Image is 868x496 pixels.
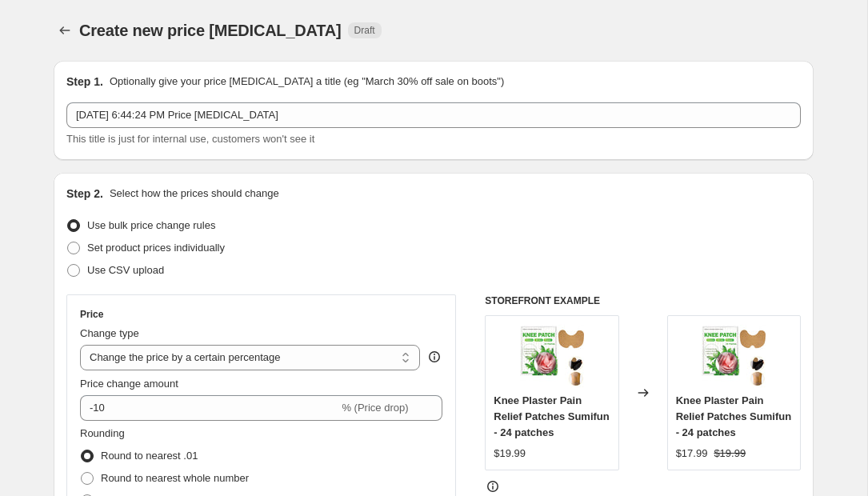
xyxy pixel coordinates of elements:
div: help [426,349,442,365]
span: Knee Plaster Pain Relief Patches Sumifun - 24 patches [494,394,609,438]
img: KneePlasterPainReliefPatchesSumifun_80x.jpg [702,324,766,388]
p: Optionally give your price [MEDICAL_DATA] a title (eg "March 30% off sale on boots") [110,74,504,90]
span: This title is just for internal use, customers won't see it [66,133,314,145]
span: Rounding [80,427,125,439]
span: Create new price [MEDICAL_DATA] [79,22,342,39]
img: KneePlasterPainReliefPatchesSumifun_80x.jpg [520,324,584,388]
span: Round to nearest whole number [101,472,249,484]
span: Change type [80,327,139,339]
button: Price change jobs [54,19,76,42]
strike: $19.99 [714,446,746,462]
span: Set product prices individually [87,242,225,254]
div: $17.99 [676,446,708,462]
input: -15 [80,395,338,421]
span: Draft [354,24,375,37]
span: Use bulk price change rules [87,219,215,231]
span: Round to nearest .01 [101,450,198,462]
div: $19.99 [494,446,526,462]
p: Select how the prices should change [110,186,279,202]
h6: STOREFRONT EXAMPLE [485,294,801,307]
span: Knee Plaster Pain Relief Patches Sumifun - 24 patches [676,394,791,438]
h3: Price [80,308,103,321]
span: % (Price drop) [342,402,408,414]
h2: Step 2. [66,186,103,202]
span: Use CSV upload [87,264,164,276]
span: Price change amount [80,378,178,390]
h2: Step 1. [66,74,103,90]
input: 30% off holiday sale [66,102,801,128]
